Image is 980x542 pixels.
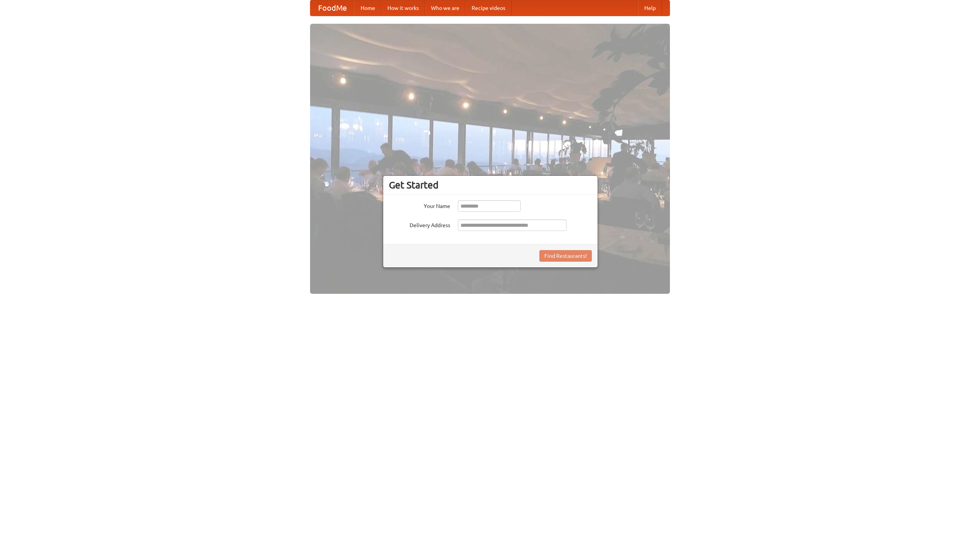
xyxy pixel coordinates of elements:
h3: Get Started [389,179,592,191]
label: Delivery Address [389,219,450,229]
label: Your Name [389,200,450,210]
a: How it works [381,0,425,16]
a: Help [638,0,662,16]
button: Find Restaurants! [539,250,592,262]
a: FoodMe [310,0,354,16]
a: Home [354,0,381,16]
a: Recipe videos [465,0,511,16]
a: Who we are [425,0,465,16]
